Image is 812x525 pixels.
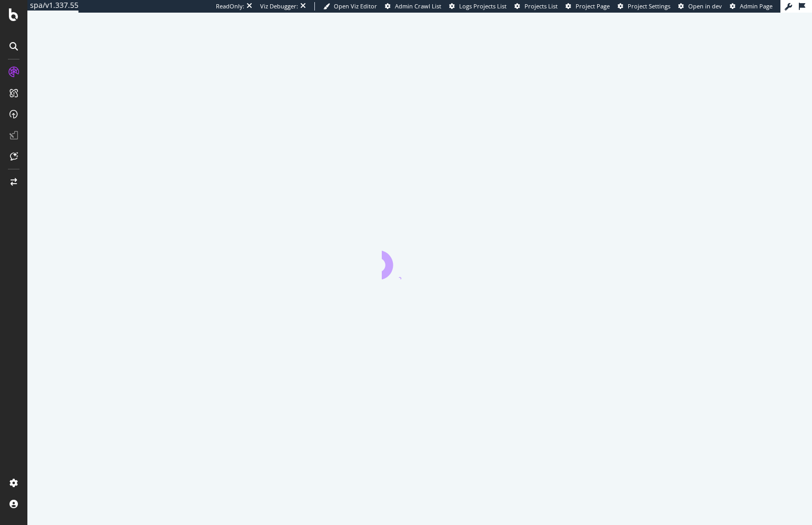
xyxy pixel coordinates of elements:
[678,2,722,11] a: Open in dev
[260,2,298,11] div: Viz Debugger:
[395,2,441,10] span: Admin Crawl List
[385,2,441,11] a: Admin Crawl List
[688,2,722,10] span: Open in dev
[323,2,377,11] a: Open Viz Editor
[730,2,773,11] a: Admin Page
[216,2,244,11] div: ReadOnly:
[576,2,610,10] span: Project Page
[514,2,558,11] a: Projects List
[449,2,507,11] a: Logs Projects List
[566,2,610,11] a: Project Page
[459,2,507,10] span: Logs Projects List
[618,2,670,11] a: Project Settings
[524,2,558,10] span: Projects List
[382,241,458,279] div: animation
[334,2,377,10] span: Open Viz Editor
[740,2,773,10] span: Admin Page
[628,2,670,10] span: Project Settings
